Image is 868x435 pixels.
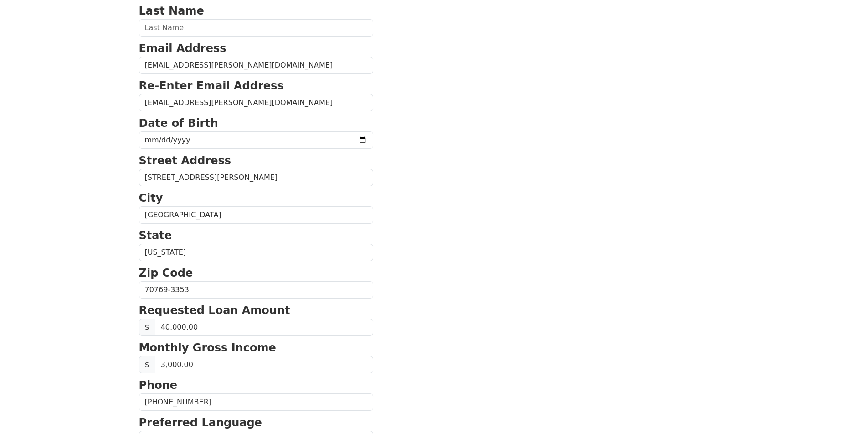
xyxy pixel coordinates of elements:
[139,281,373,299] input: Zip Code
[139,5,204,17] strong: Last Name
[139,379,178,392] strong: Phone
[139,94,373,111] input: Re-Enter Email Address
[139,42,226,55] strong: Email Address
[139,117,218,130] strong: Date of Birth
[139,340,373,356] p: Monthly Gross Income
[139,393,373,411] input: (___) ___-____
[139,192,163,204] strong: City
[139,206,373,224] input: City
[139,79,284,92] strong: Re-Enter Email Address
[139,356,155,373] span: $
[139,304,290,317] strong: Requested Loan Amount
[139,154,231,167] strong: Street Address
[139,416,262,429] strong: Preferred Language
[155,319,373,336] input: Requested Loan Amount
[155,356,373,373] input: Monthly Gross Income
[139,19,373,37] input: Last Name
[139,169,373,186] input: Street Address
[139,57,373,74] input: Email Address
[139,267,193,279] strong: Zip Code
[139,319,155,336] span: $
[139,229,172,242] strong: State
